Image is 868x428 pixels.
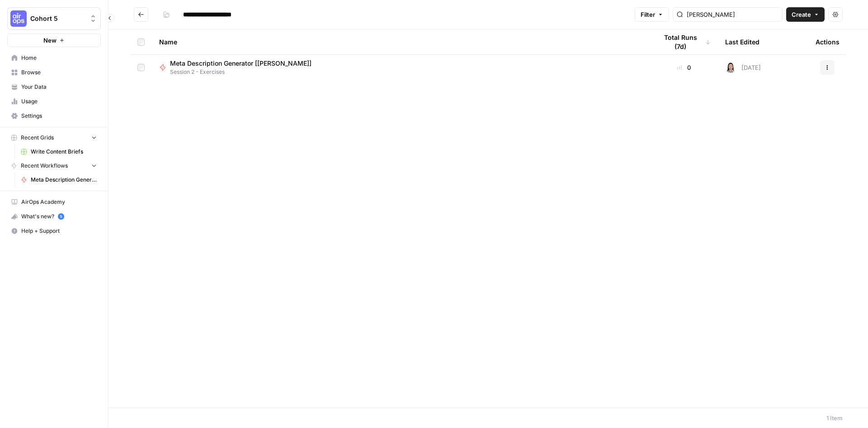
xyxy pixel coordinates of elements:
[21,134,54,142] span: Recent Grids
[657,63,711,72] div: 0
[7,7,101,30] button: Workspace: Cohort 5
[816,29,840,54] div: Actions
[170,68,319,76] span: Session 2 - Exercises
[7,159,101,173] button: Recent Workflows
[7,94,101,109] a: Usage
[21,227,97,235] span: Help + Support
[7,109,101,123] a: Settings
[641,10,655,19] span: Filter
[826,414,843,423] div: 1 Item
[7,51,101,65] a: Home
[786,7,825,22] button: Create
[21,112,97,120] span: Settings
[7,34,101,47] button: New
[7,195,101,209] a: AirOps Academy
[7,131,101,144] button: Recent Grids
[21,162,68,170] span: Recent Workflows
[31,148,97,156] span: Write Content Briefs
[134,7,148,22] button: Go back
[725,62,761,73] div: [DATE]
[60,214,62,219] text: 5
[58,213,64,220] a: 5
[21,97,97,106] span: Usage
[170,59,311,68] span: Meta Description Generator [[PERSON_NAME]]
[17,144,101,159] a: Write Content Briefs
[43,36,57,45] span: New
[635,7,669,22] button: Filter
[7,209,101,224] button: What's new? 5
[725,29,759,54] div: Last Edited
[792,10,811,19] span: Create
[7,224,101,238] button: Help + Support
[21,54,97,62] span: Home
[725,62,736,73] img: o5ihwofzv8qs9qx8tgaced5xajsg
[30,14,85,23] span: Cohort 5
[10,10,27,27] img: Cohort 5 Logo
[21,68,97,77] span: Browse
[657,29,711,54] div: Total Runs (7d)
[21,83,97,91] span: Your Data
[21,198,97,206] span: AirOps Academy
[31,176,97,184] span: Meta Description Generator [[PERSON_NAME]]
[17,173,101,187] a: Meta Description Generator [[PERSON_NAME]]
[7,80,101,94] a: Your Data
[159,29,643,54] div: Name
[687,10,778,19] input: Search
[159,59,643,76] a: Meta Description Generator [[PERSON_NAME]]Session 2 - Exercises
[8,210,100,223] div: What's new?
[7,65,101,80] a: Browse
